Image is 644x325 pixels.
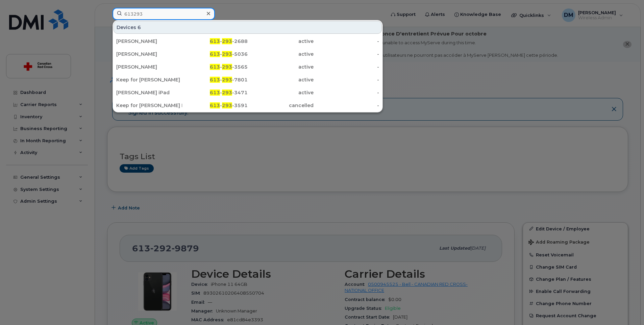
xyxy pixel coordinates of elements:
div: Devices [114,21,382,34]
span: 613 [210,77,220,83]
div: - -2688 [182,38,248,45]
span: 613 [210,38,220,44]
span: 293 [222,38,232,44]
div: active [248,89,314,96]
div: - [314,76,379,83]
div: Keep for [PERSON_NAME] Resuspend [DATE] [116,102,182,109]
div: active [248,76,314,83]
span: 293 [222,90,232,96]
div: - [314,89,379,96]
span: 613 [210,64,220,70]
span: 613 [210,51,220,57]
a: Keep for [PERSON_NAME] Resuspend [DATE]613-293-3591cancelled- [114,99,382,111]
div: [PERSON_NAME] iPad [116,89,182,96]
div: - -3471 [182,89,248,96]
a: [PERSON_NAME] iPad613-293-3471active- [114,86,382,99]
div: active [248,51,314,57]
div: - [314,38,379,45]
a: Keep for [PERSON_NAME]613-293-7801active- [114,74,382,86]
div: - [314,102,379,109]
a: [PERSON_NAME]613-293-2688active- [114,35,382,47]
div: - -3591 [182,102,248,109]
a: [PERSON_NAME]613-293-3565active- [114,61,382,73]
span: 293 [222,102,232,108]
div: cancelled [248,102,314,109]
span: 293 [222,51,232,57]
div: [PERSON_NAME] [116,38,182,45]
div: - [314,51,379,57]
span: 613 [210,102,220,108]
span: 293 [222,64,232,70]
div: - -7801 [182,76,248,83]
span: 613 [210,90,220,96]
span: 6 [138,24,141,31]
div: - -3565 [182,64,248,70]
div: Keep for [PERSON_NAME] [116,76,182,83]
div: [PERSON_NAME] [116,64,182,70]
div: [PERSON_NAME] [116,51,182,57]
div: - -5036 [182,51,248,57]
span: 293 [222,77,232,83]
div: active [248,38,314,45]
div: active [248,64,314,70]
a: [PERSON_NAME]613-293-5036active- [114,48,382,60]
div: - [314,64,379,70]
